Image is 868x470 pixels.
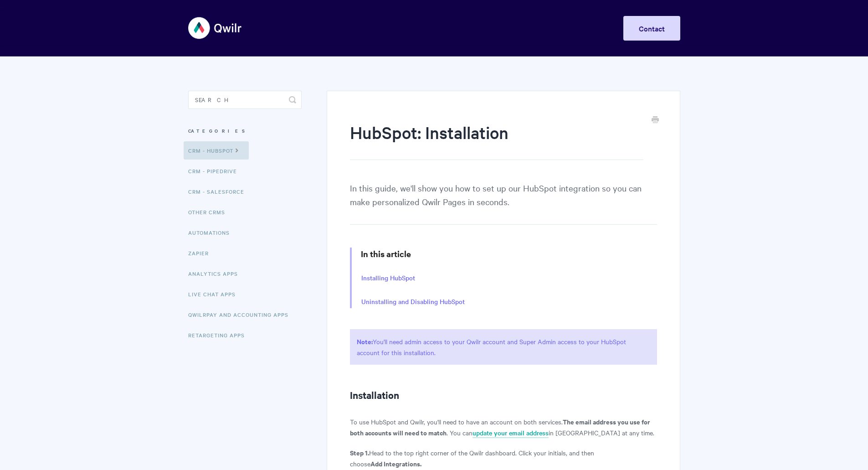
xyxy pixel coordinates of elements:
[188,244,216,262] a: Zapier
[188,123,302,139] h3: Categories
[473,428,549,438] a: update your email address
[361,297,465,307] a: Uninstalling and Disabling HubSpot
[188,182,251,201] a: CRM - Salesforce
[188,162,244,180] a: CRM - Pipedrive
[370,459,421,468] strong: Add Integrations.
[188,264,245,283] a: Analytics Apps
[188,91,302,109] input: Search
[350,329,657,365] p: You'll need admin access to your Qwilr account and Super Admin access to your HubSpot account for...
[357,336,373,346] strong: Note:
[188,305,295,324] a: QwilrPay and Accounting Apps
[350,387,657,402] h2: Installation
[350,448,369,457] strong: Step 1.
[652,115,659,125] a: Print this Article
[188,203,232,221] a: Other CRMs
[350,121,643,160] h1: HubSpot: Installation
[188,326,252,344] a: Retargeting Apps
[188,285,242,303] a: Live Chat Apps
[350,447,657,469] p: Head to the top right corner of the Qwilr dashboard. Click your initials, and then choose
[188,223,236,242] a: Automations
[184,141,249,160] a: CRM - HubSpot
[350,181,657,225] p: In this guide, we'll show you how to set up our HubSpot integration so you can make personalized ...
[361,273,415,283] a: Installing HubSpot
[188,11,242,45] img: Qwilr Help Center
[361,248,657,260] h3: In this article
[623,16,680,41] a: Contact
[350,416,657,438] p: To use HubSpot and Qwilr, you'll need to have an account on both services. . You can in [GEOGRAPH...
